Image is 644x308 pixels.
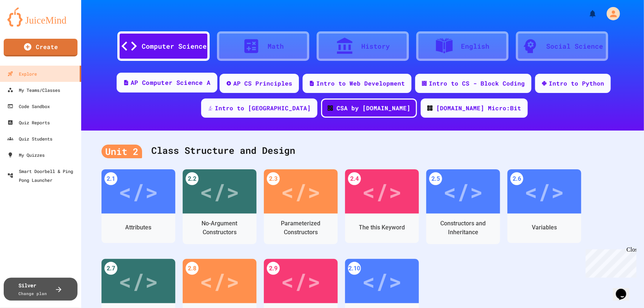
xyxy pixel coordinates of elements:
div: Intro to Python [549,79,604,88]
div: Social Science [547,41,603,51]
div: </> [362,175,402,208]
div: </> [281,175,321,208]
div: AP Computer Science A [131,78,210,87]
div: 2.5 [429,172,442,185]
img: CODE_logo_RGB.png [328,105,333,111]
div: Intro to CS - Block Coding [429,79,525,88]
div: </> [200,175,240,208]
div: Smart Doorbell & Ping Pong Launcher [7,167,78,184]
div: </> [362,264,402,298]
div: 2.3 [267,172,280,185]
div: 2.1 [104,172,117,185]
div: Class Structure and Design [101,136,624,166]
div: Variables [532,223,557,232]
span: Change plan [19,291,47,296]
div: Explore [7,69,37,78]
a: Create [4,39,78,56]
div: My Notifications [575,7,599,20]
div: Silver [19,281,47,297]
div: Parameterized Constructors [269,219,332,237]
div: Quiz Students [7,134,52,143]
div: Quiz Reports [7,118,50,127]
div: [DOMAIN_NAME] Micro:Bit [436,104,521,113]
div: My Teams/Classes [7,86,60,94]
div: English [461,41,489,51]
div: 2.4 [348,172,361,185]
img: CODE_logo_RGB.png [427,105,433,111]
div: My Quizzes [7,150,45,159]
div: Unit 2 [101,145,142,159]
div: 2.8 [186,262,199,275]
div: Intro to [GEOGRAPHIC_DATA] [215,104,311,113]
div: My Account [599,5,622,22]
div: Constructors and Inheritance [432,219,495,237]
div: </> [200,264,240,298]
div: Math [268,41,284,51]
div: Attributes [125,223,152,232]
div: Intro to Web Development [316,79,405,88]
img: logo-orange.svg [7,7,74,27]
div: 2.7 [104,262,117,275]
div: CSA by [DOMAIN_NAME] [337,104,410,113]
div: Computer Science [142,41,207,51]
div: Chat with us now!Close [3,3,51,47]
div: Code Sandbox [7,102,50,111]
button: SilverChange plan [4,278,78,301]
div: </> [524,175,564,208]
div: </> [281,264,321,298]
div: </> [443,175,483,208]
div: 2.9 [267,262,280,275]
div: No-Argument Constructors [188,219,251,237]
div: 2.2 [186,172,199,185]
div: History [361,41,390,51]
div: </> [118,175,158,208]
iframe: chat widget [613,278,637,301]
iframe: chat widget [583,246,637,278]
div: The this Keyword [359,223,405,232]
div: 2.6 [510,172,523,185]
div: 2.10 [348,262,361,275]
div: AP CS Principles [233,79,292,88]
div: </> [118,264,158,298]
